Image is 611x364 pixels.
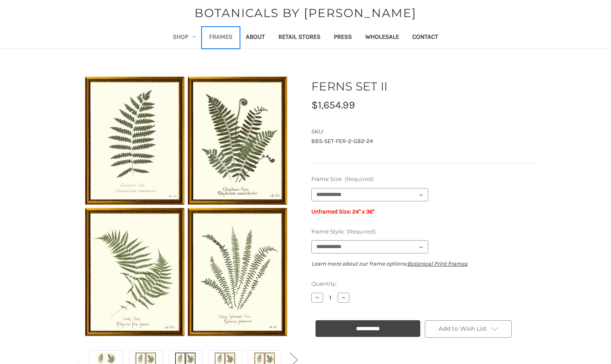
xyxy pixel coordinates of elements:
a: Shop [166,28,203,48]
label: Frame Style: [311,228,538,236]
small: (Required) [347,228,376,235]
a: About [239,28,272,48]
small: (Required) [345,176,374,182]
label: Quantity: [311,280,538,288]
dt: SKU: [311,128,536,136]
p: Unframed Size: 24" x 36" [311,207,538,216]
a: Add to Wish List [425,320,512,338]
a: Frames [202,28,239,48]
a: Wholesale [359,28,406,48]
span: $1,654.99 [311,99,355,111]
a: BOTANICALS BY [PERSON_NAME] [190,4,421,22]
a: Botanical Print Frames [407,260,467,267]
a: Contact [406,28,445,48]
h1: FERNS SET II [311,78,538,95]
span: Add to Wish List [439,325,487,332]
img: Gold Bamboo Frame [82,69,290,344]
a: Press [327,28,359,48]
dd: BBS-SET-FER-2-GB2-24 [311,137,538,146]
a: Retail Stores [272,28,327,48]
label: Frame Size: [311,175,538,183]
p: Learn more about our frame options: [311,259,538,268]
